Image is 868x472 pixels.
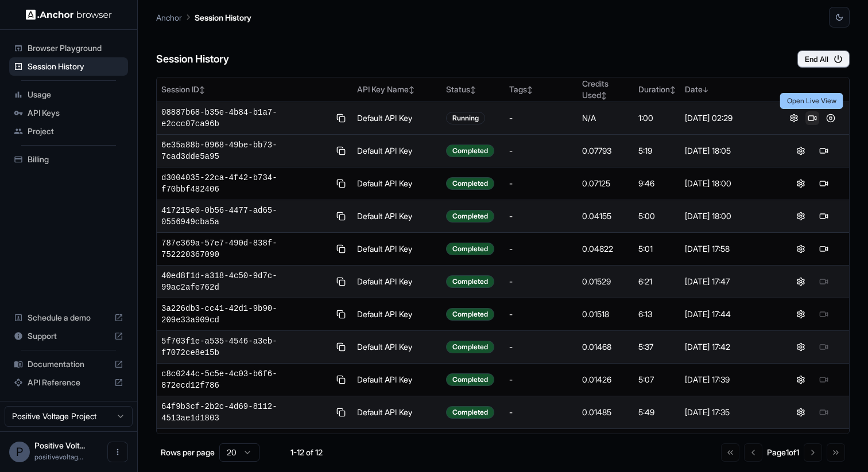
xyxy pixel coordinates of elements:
[352,102,442,135] td: Default API Key
[352,167,442,200] td: Default API Key
[446,145,494,157] div: Completed
[685,210,770,222] div: [DATE] 18:00
[446,243,494,255] div: Completed
[446,84,500,95] div: Status
[638,407,676,418] div: 5:49
[767,447,799,458] div: Page 1 of 1
[161,447,215,458] p: Rows per page
[278,447,335,458] div: 1-12 of 12
[28,89,123,100] span: Usage
[161,139,330,162] span: 6e35a88b-0968-49be-bb73-7cad3dde5a95
[409,85,414,94] span: ↕
[582,309,630,320] div: 0.01518
[161,172,330,195] span: d3004035-22ca-4f42-b734-f70bbf482406
[685,309,770,320] div: [DATE] 17:44
[28,377,110,388] span: API Reference
[638,243,676,255] div: 5:01
[9,442,30,462] div: P
[28,358,110,370] span: Documentation
[352,429,442,462] td: Default API Key
[797,50,850,68] button: End All
[161,368,330,391] span: c8c0244c-5c5e-4c03-b6f6-872ecd12f786
[685,341,770,353] div: [DATE] 17:42
[161,303,330,326] span: 3a226db3-cc41-42d1-9b90-209e33a909cd
[638,145,676,157] div: 5:19
[509,178,573,189] div: -
[509,243,573,255] div: -
[638,309,676,320] div: 6:13
[582,210,630,222] div: 0.04155
[352,331,442,364] td: Default API Key
[9,327,128,345] div: Support
[582,243,630,255] div: 0.04822
[156,11,182,24] p: Anchor
[509,145,573,157] div: -
[685,276,770,287] div: [DATE] 17:47
[352,233,442,266] td: Default API Key
[509,112,573,124] div: -
[357,84,437,95] div: API Key Name
[509,407,573,418] div: -
[9,309,128,327] div: Schedule a demo
[28,126,123,137] span: Project
[28,312,110,323] span: Schedule a demo
[582,374,630,385] div: 0.01426
[28,42,123,54] span: Browser Playground
[352,200,442,233] td: Default API Key
[9,57,128,76] div: Session History
[582,407,630,418] div: 0.01485
[161,270,330,293] span: 40ed8f1d-a318-4c50-9d7c-99ac2afe762d
[156,11,251,24] nav: breadcrumb
[470,85,476,94] span: ↕
[34,440,85,450] span: Positive Voltage
[582,112,630,124] div: N/A
[352,364,442,396] td: Default API Key
[685,112,770,124] div: [DATE] 02:29
[446,177,494,190] div: Completed
[9,373,128,392] div: API Reference
[638,84,676,95] div: Duration
[352,298,442,331] td: Default API Key
[9,39,128,57] div: Browser Playground
[527,85,533,94] span: ↕
[685,243,770,255] div: [DATE] 17:58
[685,145,770,157] div: [DATE] 18:05
[446,308,494,321] div: Completed
[685,374,770,385] div: [DATE] 17:39
[638,112,676,124] div: 1:00
[28,330,110,342] span: Support
[446,210,494,223] div: Completed
[582,276,630,287] div: 0.01529
[195,11,251,24] p: Session History
[638,210,676,222] div: 5:00
[199,85,205,94] span: ↕
[9,122,128,141] div: Project
[638,276,676,287] div: 6:21
[638,374,676,385] div: 5:07
[703,85,708,94] span: ↓
[582,341,630,353] div: 0.01468
[28,107,123,119] span: API Keys
[107,442,128,462] button: Open menu
[509,374,573,385] div: -
[161,107,330,130] span: 08887b68-b35e-4b84-b1a7-e2ccc07ca96b
[446,341,494,353] div: Completed
[161,237,330,260] span: 787e369a-57e7-490d-838f-752220367090
[9,355,128,373] div: Documentation
[161,336,330,358] span: 5f703f1e-a535-4546-a3eb-f7072ce8e15b
[509,276,573,287] div: -
[780,93,843,109] div: Open Live View
[509,84,573,95] div: Tags
[638,178,676,189] div: 9:46
[161,84,348,95] div: Session ID
[582,178,630,189] div: 0.07125
[638,341,676,353] div: 5:37
[352,135,442,167] td: Default API Key
[9,104,128,122] div: API Keys
[670,85,676,94] span: ↕
[685,178,770,189] div: [DATE] 18:00
[582,145,630,157] div: 0.07793
[352,396,442,429] td: Default API Key
[509,341,573,353] div: -
[509,210,573,222] div: -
